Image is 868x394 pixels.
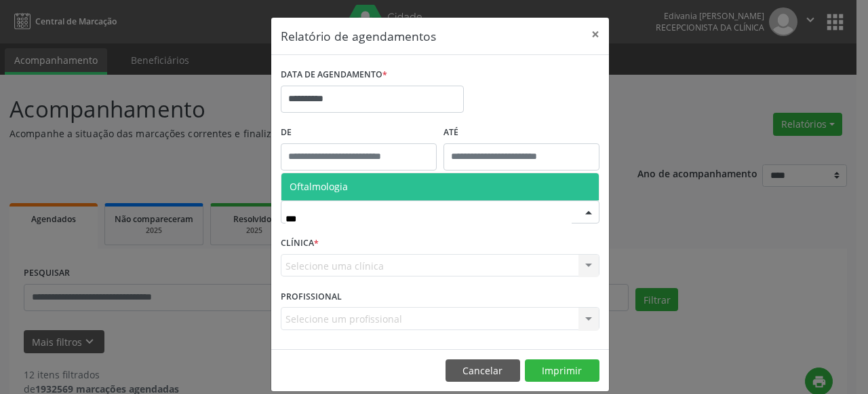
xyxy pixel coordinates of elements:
[443,122,599,143] label: ATÉ
[290,180,348,193] span: Oftalmologia
[281,65,387,86] label: DATA DE AGENDAMENTO
[281,122,437,143] label: De
[281,233,319,254] label: CLÍNICA
[281,286,342,307] label: PROFISSIONAL
[582,18,609,51] button: Close
[525,359,599,382] button: Imprimir
[281,27,436,45] h5: Relatório de agendamentos
[446,359,520,382] button: Cancelar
